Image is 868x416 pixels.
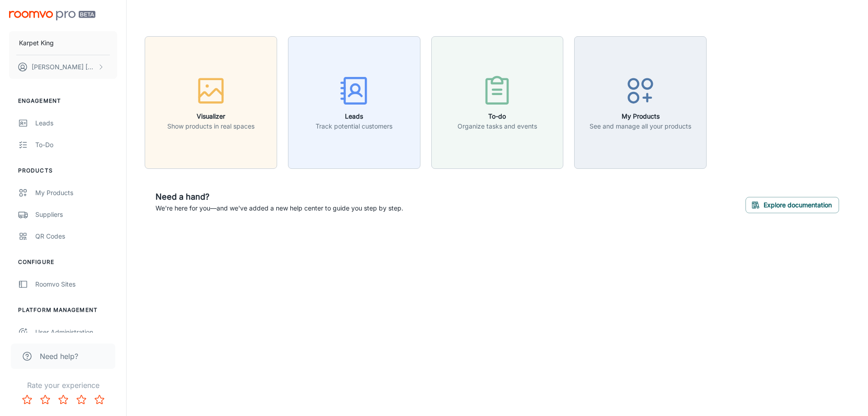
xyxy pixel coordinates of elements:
h6: My Products [590,111,691,121]
a: Explore documentation [745,200,839,209]
a: LeadsTrack potential customers [288,97,420,106]
p: Show products in real spaces [167,121,255,131]
div: My Products [35,188,117,198]
div: Leads [35,118,117,128]
p: Organize tasks and events [458,121,537,131]
h6: Leads [316,111,392,121]
div: To-do [35,140,117,150]
button: [PERSON_NAME] [PERSON_NAME] [9,55,117,79]
button: My ProductsSee and manage all your products [574,36,707,169]
div: Suppliers [35,210,117,220]
p: See and manage all your products [590,121,691,131]
p: We're here for you—and we've added a new help center to guide you step by step. [156,203,403,213]
button: LeadsTrack potential customers [288,36,420,169]
img: Roomvo PRO Beta [9,11,95,20]
button: Explore documentation [745,197,839,213]
h6: Visualizer [167,111,255,121]
p: Track potential customers [316,121,392,131]
p: Karpet King [19,38,54,48]
p: [PERSON_NAME] [PERSON_NAME] [32,62,95,72]
a: To-doOrganize tasks and events [431,97,564,106]
a: My ProductsSee and manage all your products [574,97,707,106]
h6: To-do [458,111,537,121]
button: VisualizerShow products in real spaces [145,36,277,169]
div: QR Codes [35,231,117,241]
button: To-doOrganize tasks and events [431,36,564,169]
button: Karpet King [9,31,117,55]
h6: Need a hand? [156,191,403,203]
